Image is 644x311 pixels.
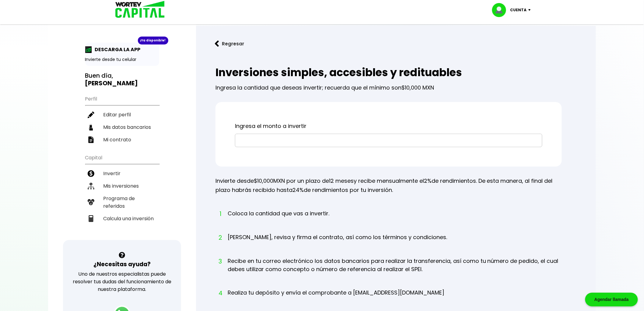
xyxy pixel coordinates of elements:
[206,36,586,52] a: flecha izquierdaRegresar
[254,177,273,185] span: $10,000
[88,124,94,131] img: datos-icon.10cf9172.svg
[88,136,94,143] img: contrato-icon.f2db500c.svg
[401,84,434,91] span: $10,000 MXN
[510,5,527,15] p: Cuenta
[93,260,151,269] h3: ¿Necesitas ayuda?
[219,288,222,298] span: 4
[206,36,253,52] button: Regresar
[235,122,542,131] p: Ingresa el monto a invertir
[85,92,159,146] ul: Perfil
[85,151,159,240] ul: Capital
[85,56,159,63] p: Invierte desde tu celular
[71,270,173,293] p: Uno de nuestros especialistas puede resolver tus dudas del funcionamiento de nuestra plataforma.
[492,3,510,17] img: profile-image
[585,293,638,306] div: Agendar llamada
[85,212,159,225] a: Calcula una inversión
[527,9,535,11] img: icon-down
[88,199,94,206] img: recomiendanos-icon.9b8e9327.svg
[88,170,94,177] img: invertir-icon.b3b967d7.svg
[85,133,159,146] a: Mi contrato
[88,111,94,118] img: editar-icon.952d3147.svg
[85,108,159,121] a: Editar perfil
[85,79,138,87] b: [PERSON_NAME]
[228,288,444,308] li: Realiza tu depósito y envía el comprobante a [EMAIL_ADDRESS][DOMAIN_NAME]
[85,180,159,192] a: Mis inversiones
[424,177,432,185] span: 2%
[228,209,329,229] li: Coloca la cantidad que vas a invertir.
[138,37,168,44] div: ¡Ya disponible!
[215,176,562,195] p: Invierte desde MXN por un plazo de y recibe mensualmente el de rendimientos. De esta manera, al f...
[219,233,222,242] span: 2
[85,192,159,212] a: Programa de referidos
[329,177,354,185] span: 12 meses
[219,209,222,218] span: 1
[85,46,92,53] img: app-icon
[215,79,562,92] p: Ingresa la cantidad que deseas invertir; recuerda que el mínimo son
[88,215,94,222] img: calculadora-icon.17d418c4.svg
[92,46,141,53] p: DESCARGA LA APP
[85,72,159,87] h3: Buen día,
[85,121,159,133] a: Mis datos bancarios
[85,167,159,180] a: Invertir
[215,41,219,47] img: flecha izquierda
[219,257,222,266] span: 3
[292,186,304,194] span: 24%
[88,183,94,189] img: inversiones-icon.6695dc30.svg
[215,66,562,79] h2: Inversiones simples, accesibles y redituables
[228,257,562,285] li: Recibe en tu correo electrónico los datos bancarios para realizar la transferencia, así como tu n...
[228,233,447,253] li: [PERSON_NAME], revisa y firma el contrato, así como los términos y condiciones.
